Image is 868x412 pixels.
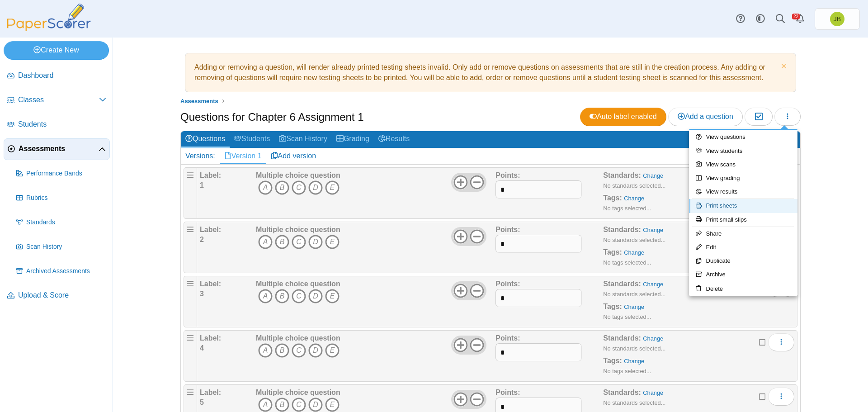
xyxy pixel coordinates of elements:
[200,388,221,396] b: Label:
[643,335,663,342] a: Change
[275,343,289,358] i: B
[643,281,663,288] a: Change
[292,289,306,303] i: C
[689,171,797,185] a: View grading
[603,205,651,212] small: No tags selected...
[624,358,644,365] a: Change
[275,398,289,412] i: B
[18,119,106,129] span: Students
[256,334,340,342] b: Multiple choice question
[308,343,323,358] i: D
[689,144,797,158] a: View students
[266,148,321,164] a: Add version
[689,268,797,281] a: Archive
[668,108,743,126] a: Add a question
[275,289,289,303] i: B
[258,398,273,412] i: A
[603,303,622,310] b: Tags:
[292,343,306,358] i: C
[292,235,306,249] i: C
[4,138,110,160] a: Assessments
[200,236,204,243] b: 2
[643,227,663,233] a: Change
[689,158,797,171] a: View scans
[603,237,665,243] small: No standards selected...
[603,399,665,406] small: No standards selected...
[184,222,197,273] div: Drag handle
[374,131,414,148] a: Results
[689,254,797,268] a: Duplicate
[603,345,665,352] small: No standards selected...
[643,172,663,179] a: Change
[308,235,323,249] i: D
[258,235,273,249] i: A
[200,181,204,189] b: 1
[325,289,340,303] i: E
[26,242,106,251] span: Scan History
[4,4,94,31] img: PaperScorer
[200,290,204,298] b: 3
[815,8,860,30] a: Joel Boyd
[495,280,520,288] b: Points:
[275,235,289,249] i: B
[325,398,340,412] i: E
[19,144,99,154] span: Assessments
[200,398,204,406] b: 5
[603,182,665,189] small: No standards selected...
[258,343,273,358] i: A
[258,180,273,195] i: A
[292,398,306,412] i: C
[184,167,197,219] div: Drag handle
[495,171,520,179] b: Points:
[689,130,797,144] a: View questions
[325,235,340,249] i: E
[180,98,218,104] span: Assessments
[643,389,663,396] a: Change
[590,113,657,120] span: Auto label enabled
[13,236,110,258] a: Scan History
[495,334,520,342] b: Points:
[18,290,106,300] span: Upload & Score
[26,194,106,203] span: Rubrics
[603,259,651,266] small: No tags selected...
[181,148,220,164] div: Versions:
[325,180,340,195] i: E
[256,280,340,288] b: Multiple choice question
[308,289,323,303] i: D
[624,249,644,256] a: Change
[26,169,106,178] span: Performance Bands
[624,303,644,310] a: Change
[184,276,197,327] div: Drag handle
[256,388,340,396] b: Multiple choice question
[200,226,221,233] b: Label:
[689,213,797,227] a: Print small slips
[689,227,797,241] a: Share
[184,330,197,382] div: Drag handle
[258,289,273,303] i: A
[308,398,323,412] i: D
[178,95,221,107] a: Assessments
[200,344,204,352] b: 4
[603,357,622,365] b: Tags:
[678,113,733,120] span: Add a question
[18,95,99,105] span: Classes
[4,90,110,111] a: Classes
[4,285,110,307] a: Upload & Score
[790,9,810,29] a: Alerts
[689,185,797,199] a: View results
[13,212,110,233] a: Standards
[292,180,306,195] i: C
[603,388,641,396] b: Standards:
[4,41,109,59] a: Create New
[308,180,323,195] i: D
[779,62,787,72] a: Dismiss notice
[603,291,665,298] small: No standards selected...
[180,109,364,125] h1: Questions for Chapter 6 Assignment 1
[220,148,266,164] a: Version 1
[190,58,791,87] div: Adding or removing a question, will render already printed testing sheets invalid. Only add or re...
[689,282,797,296] a: Delete
[689,241,797,254] a: Edit
[603,248,622,256] b: Tags:
[495,226,520,233] b: Points:
[495,388,520,396] b: Points:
